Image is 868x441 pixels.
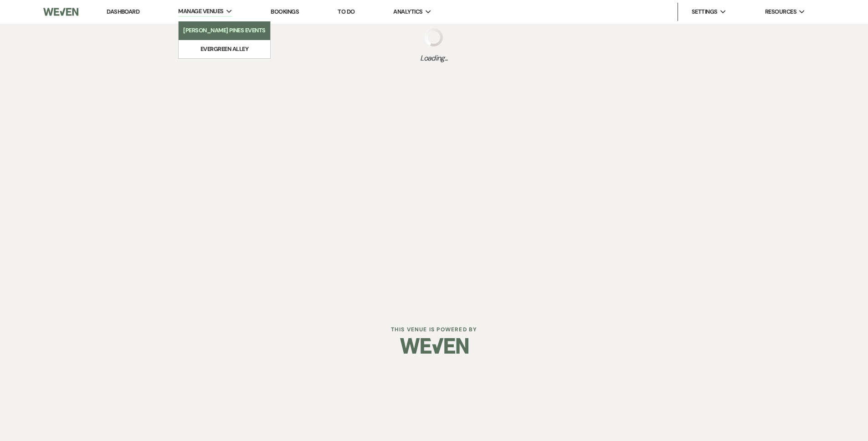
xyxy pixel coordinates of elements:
[43,2,78,21] img: Weven Logo
[420,53,448,64] span: Loading...
[765,7,796,16] span: Resources
[107,8,139,15] a: Dashboard
[692,7,718,16] span: Settings
[183,26,266,35] li: [PERSON_NAME] Pines Events
[179,40,270,58] a: Evergreen Alley
[338,8,354,15] a: To Do
[425,28,443,46] img: loading spinner
[393,7,422,16] span: Analytics
[178,7,223,16] span: Manage Venues
[184,45,266,54] li: Evergreen Alley
[271,8,299,15] a: Bookings
[400,330,468,362] img: Weven Logo
[179,21,270,40] a: [PERSON_NAME] Pines Events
